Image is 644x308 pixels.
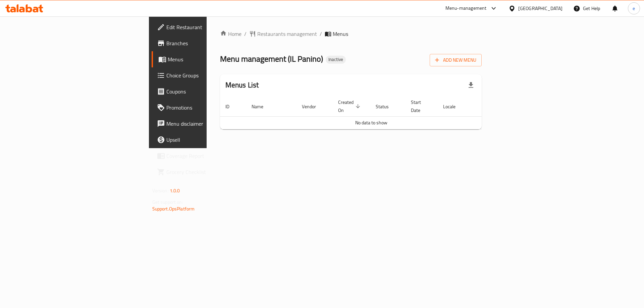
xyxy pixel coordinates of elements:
[166,23,251,31] span: Edit Restaurant
[152,186,169,195] span: Version:
[168,55,251,63] span: Menus
[152,83,257,100] a: Coupons
[152,19,257,35] a: Edit Restaurant
[463,77,479,93] div: Export file
[333,30,348,38] span: Menus
[152,204,195,213] a: Support.OpsPlatform
[633,5,635,12] span: e
[220,51,323,66] span: Menu management ( IL Panino )
[326,56,346,64] div: Inactive
[152,51,257,67] a: Menus
[170,186,180,195] span: 1.0.0
[249,30,317,38] a: Restaurants management
[355,118,387,127] span: No data to show
[430,54,482,66] button: Add New Menu
[166,87,251,96] span: Coupons
[152,164,257,180] a: Grocery Checklist
[338,98,362,114] span: Created On
[152,132,257,148] a: Upsell
[376,103,397,111] span: Status
[166,168,251,176] span: Grocery Checklist
[411,98,430,114] span: Start Date
[166,152,251,160] span: Coverage Report
[472,96,523,117] th: Actions
[166,71,251,79] span: Choice Groups
[220,30,482,38] nav: breadcrumb
[152,148,257,164] a: Coverage Report
[166,104,251,112] span: Promotions
[225,80,259,90] h2: Menus List
[152,35,257,51] a: Branches
[320,30,322,38] li: /
[225,103,238,111] span: ID
[152,67,257,83] a: Choice Groups
[166,120,251,128] span: Menu disclaimer
[302,103,325,111] span: Vendor
[252,103,272,111] span: Name
[152,198,183,206] span: Get support on:
[220,96,523,129] table: enhanced table
[152,100,257,116] a: Promotions
[166,136,251,144] span: Upsell
[257,30,317,38] span: Restaurants management
[445,4,487,12] div: Menu-management
[443,103,464,111] span: Locale
[166,39,251,47] span: Branches
[435,56,476,64] span: Add New Menu
[326,57,346,62] span: Inactive
[518,5,562,12] div: [GEOGRAPHIC_DATA]
[152,116,257,132] a: Menu disclaimer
